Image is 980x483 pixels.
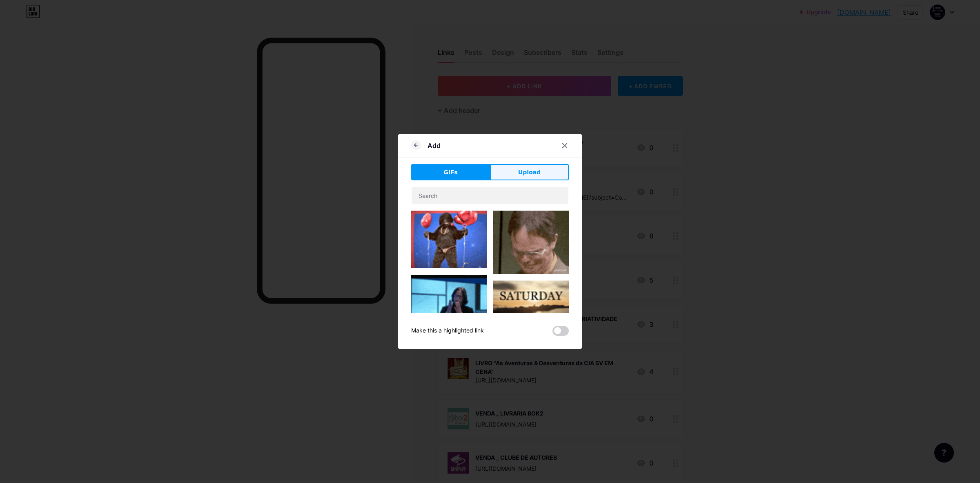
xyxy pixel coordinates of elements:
button: Upload [490,164,569,180]
img: Gihpy [493,211,569,274]
div: Make this a highlighted link [411,326,484,336]
span: GIFs [443,168,458,177]
img: Gihpy [411,211,487,268]
img: Gihpy [411,275,487,329]
div: Add [428,141,441,151]
button: GIFs [411,164,490,180]
img: Gihpy [493,281,569,356]
input: Search [412,187,568,204]
span: Upload [518,168,541,177]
